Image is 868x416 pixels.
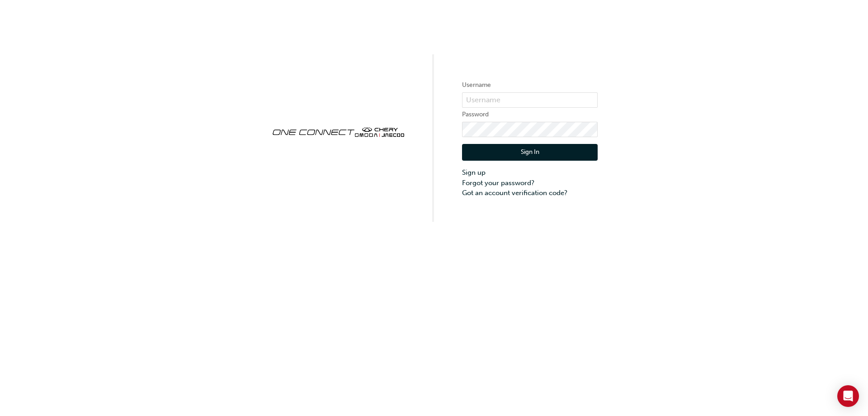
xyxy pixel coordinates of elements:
img: oneconnect [270,120,406,143]
div: Open Intercom Messenger [837,385,859,407]
a: Sign up [462,167,598,178]
label: Password [462,109,598,120]
a: Forgot your password? [462,178,598,188]
label: Username [462,80,598,91]
a: Got an account verification code? [462,188,598,198]
button: Sign In [462,144,598,161]
input: Username [462,92,598,108]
